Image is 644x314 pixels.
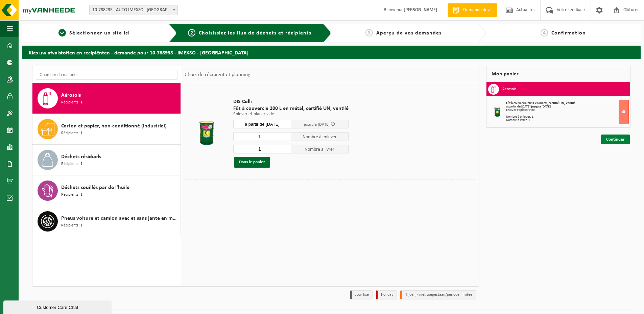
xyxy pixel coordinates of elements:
div: Mon panier [486,66,631,82]
input: Chercher du matériel [36,70,177,80]
li: Holiday [376,290,397,299]
span: 4 [541,29,548,37]
div: Enlever et placer vide [506,108,629,112]
button: Carton et papier, non-conditionné (industriel) Récipients: 1 [32,114,181,145]
span: Choisissiez les flux de déchets et récipients [199,30,311,36]
span: Fût à couvercle 200 L en métal, certifié UN, ventilé [233,105,349,112]
span: Carton et papier, non-conditionné (industriel) [61,122,167,130]
div: Nombre à livrer: 1 [506,119,629,122]
span: Fût à couvercle 200 L en métal, certifié UN, ventilé [506,101,575,105]
span: 10-788235 - AUTO IMEXSO - WATERLOO [90,5,177,15]
span: Déchets résiduels [61,153,101,161]
span: Nombre à enlever [291,132,349,141]
li: Jour fixe [350,290,373,299]
span: 1 [58,29,66,37]
span: Aperçu de vos demandes [376,30,442,36]
strong: à partir de [DATE] jusqu'à [DATE] [506,105,551,108]
span: Confirmation [551,30,586,36]
button: Dans le panier [234,157,270,168]
span: Nombre à livrer [291,145,349,153]
span: Aérosols [61,91,81,99]
h3: Aérosols [502,84,517,95]
span: Demande devis [461,7,494,14]
a: Demande devis [448,3,497,17]
span: jusqu'à [DATE] [304,122,330,127]
h2: Kies uw afvalstoffen en recipiënten - demande pour 10-788933 - IMEXSO - [GEOGRAPHIC_DATA] [22,46,641,59]
span: 2 [188,29,195,37]
a: 1Sélectionner un site ici [25,29,163,37]
a: Continuer [601,135,630,144]
span: Récipients: 1 [61,99,82,106]
span: Récipients: 1 [61,192,82,198]
span: Récipients: 1 [61,222,82,229]
input: Sélectionnez date [233,120,291,128]
div: Nombre à enlever: 1 [506,115,629,119]
span: DIS Colli [233,98,349,105]
p: Enlever et placer vide [233,112,349,117]
button: Pneus voiture et camion avec et sans jante en mélange Récipients: 1 [32,206,181,237]
button: Déchets souillés par de l'huile Récipients: 1 [32,175,181,206]
strong: [PERSON_NAME] [404,7,437,13]
div: Choix de récipient et planning [181,66,254,83]
li: Tijdelijk niet toegestaan/période limitée [400,290,476,299]
button: Déchets résiduels Récipients: 1 [32,145,181,175]
span: Récipients: 1 [61,130,82,137]
span: Sélectionner un site ici [69,30,130,36]
span: Pneus voiture et camion avec et sans jante en mélange [61,214,179,222]
span: Récipients: 1 [61,161,82,167]
span: 10-788235 - AUTO IMEXSO - WATERLOO [89,5,178,15]
span: Déchets souillés par de l'huile [61,184,129,192]
iframe: chat widget [3,299,113,314]
button: Aérosols Récipients: 1 [32,83,181,114]
span: 3 [365,29,373,37]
